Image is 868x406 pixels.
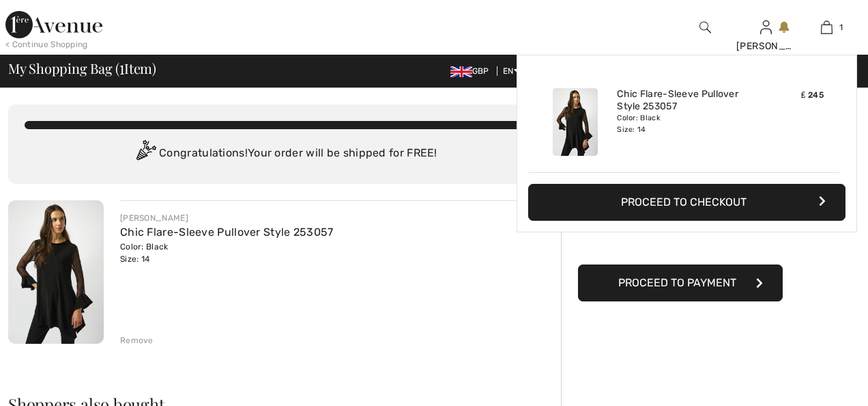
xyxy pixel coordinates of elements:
[528,184,845,221] button: Proceed to Checkout
[25,140,545,167] div: Congratulations! Your order will be shipped for FREE!
[120,226,334,239] a: Chic Flare-Sleeve Pullover Style 253057
[8,62,156,75] span: My Shopping Bag ( Item)
[736,39,796,53] div: [PERSON_NAME]
[760,19,772,36] img: My Info
[839,21,843,33] span: 1
[617,88,751,113] a: Chic Flare-Sleeve Pullover Style 253057
[120,212,334,224] div: [PERSON_NAME]
[699,19,711,36] img: search the website
[132,140,159,167] img: Congratulation2.svg
[120,241,334,265] div: Color: Black Size: 14
[797,19,856,36] a: 1
[5,11,102,38] img: 1ère Avenue
[8,200,104,344] img: Chic Flare-Sleeve Pullover Style 253057
[119,58,124,76] span: 1
[801,90,824,100] span: ₤ 245
[5,38,88,51] div: < Continue Shopping
[821,19,833,36] img: My Bag
[617,113,751,135] div: Color: Black Size: 14
[120,334,154,347] div: Remove
[553,88,598,156] img: Chic Flare-Sleeve Pullover Style 253057
[503,66,520,76] span: EN
[450,66,472,77] img: UK Pound
[450,66,495,76] span: GBP
[760,21,772,33] a: Sign In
